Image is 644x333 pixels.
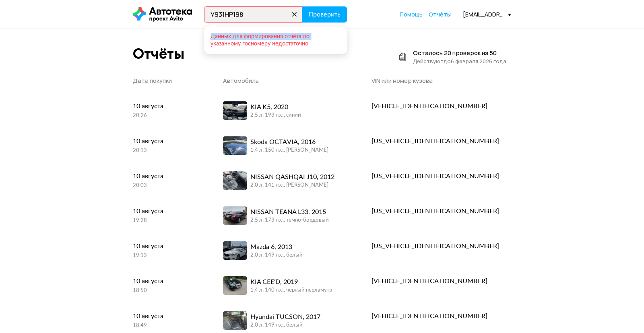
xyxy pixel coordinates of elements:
div: 19:13 [133,252,199,259]
div: 10 августа [133,101,199,111]
div: 2.0 л, 149 л.c., белый [250,322,320,329]
div: [VEHICLE_IDENTIFICATION_NUMBER] [372,101,499,111]
div: Отчёты [133,45,184,62]
a: Skoda OCTAVIA, 20161.4 л, 150 л.c., [PERSON_NAME] [211,128,359,163]
a: 10 августа20:26 [121,93,211,127]
div: 19:28 [133,217,199,224]
a: [US_VEHICLE_IDENTIFICATION_NUMBER] [359,128,511,154]
a: KIA CEE'D, 20191.4 л, 140 л.c., черный перламутр [211,268,359,303]
a: NISSAN QASHQAI J10, 20122.0 л, 141 л.c., [PERSON_NAME] [211,163,359,198]
div: KIA CEE'D, 2019 [250,277,332,287]
div: VIN или номер кузова [372,77,499,85]
span: Помощь [400,10,423,18]
a: NISSAN TEANA L33, 20152.5 л, 173 л.c., темно-бордовый [211,198,359,233]
div: [US_VEHICLE_IDENTIFICATION_NUMBER] [372,206,499,216]
div: Skoda OCTAVIA, 2016 [250,137,328,147]
div: 10 августа [133,171,199,181]
div: NISSAN QASHQAI J10, 2012 [250,172,334,182]
div: 20:13 [133,147,199,154]
div: 10 августа [133,136,199,146]
div: Данных для формирования отчёта по указанному госномеру недостаточно [211,33,339,47]
a: Помощь [400,10,423,18]
div: 18:49 [133,322,199,329]
a: [VEHICLE_IDENTIFICATION_NUMBER] [359,303,511,329]
div: 10 августа [133,276,199,286]
div: Дата покупки [133,77,199,85]
div: Действуют до 6 февраля 2026 года [413,57,506,65]
div: [US_VEHICLE_IDENTIFICATION_NUMBER] [372,136,499,146]
div: 20:03 [133,182,199,189]
button: Проверить [302,6,347,23]
div: NISSAN TEANA L33, 2015 [250,207,329,217]
a: [US_VEHICLE_IDENTIFICATION_NUMBER] [359,198,511,224]
a: [US_VEHICLE_IDENTIFICATION_NUMBER] [359,233,511,259]
a: [VEHICLE_IDENTIFICATION_NUMBER] [359,268,511,294]
input: VIN, госномер, номер кузова [204,6,302,23]
div: Осталось 20 проверок из 50 [413,49,506,57]
a: [US_VEHICLE_IDENTIFICATION_NUMBER] [359,163,511,189]
div: 1.4 л, 140 л.c., черный перламутр [250,287,332,294]
div: 10 августа [133,206,199,216]
div: [VEHICLE_IDENTIFICATION_NUMBER] [372,311,499,321]
a: Mazda 6, 20132.0 л, 149 л.c., белый [211,233,359,268]
div: KIA K5, 2020 [250,102,301,112]
div: 2.5 л, 173 л.c., темно-бордовый [250,217,329,224]
a: 10 августа19:28 [121,198,211,232]
div: [EMAIL_ADDRESS][DOMAIN_NAME] [463,10,511,18]
div: [VEHICLE_IDENTIFICATION_NUMBER] [372,276,499,286]
a: 10 августа19:13 [121,233,211,267]
a: 10 августа18:50 [121,268,211,302]
div: Mazda 6, 2013 [250,242,303,252]
div: 2.0 л, 149 л.c., белый [250,252,303,259]
div: [US_VEHICLE_IDENTIFICATION_NUMBER] [372,171,499,181]
a: KIA K5, 20202.5 л, 193 л.c., синий [211,93,359,128]
a: [VEHICLE_IDENTIFICATION_NUMBER] [359,93,511,119]
a: 10 августа20:03 [121,163,211,197]
span: Проверить [308,11,341,18]
div: 2.0 л, 141 л.c., [PERSON_NAME] [250,182,334,189]
span: Отчёты [429,10,451,18]
div: 10 августа [133,311,199,321]
div: [US_VEHICLE_IDENTIFICATION_NUMBER] [372,241,499,251]
div: 18:50 [133,287,199,294]
a: 10 августа20:13 [121,128,211,162]
div: Автомобиль [223,77,347,85]
div: Hyundai TUCSON, 2017 [250,312,320,322]
div: 10 августа [133,241,199,251]
div: 20:26 [133,112,199,119]
div: 1.4 л, 150 л.c., [PERSON_NAME] [250,147,328,154]
div: 2.5 л, 193 л.c., синий [250,112,301,119]
a: Отчёты [429,10,451,18]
